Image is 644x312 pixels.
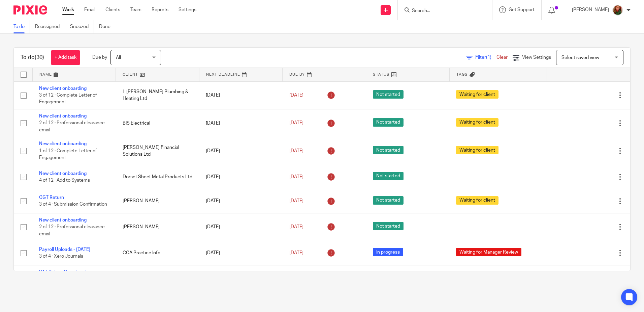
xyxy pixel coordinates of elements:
[199,265,283,293] td: [DATE]
[289,121,303,126] span: [DATE]
[39,247,90,252] a: Payroll Uploads - [DATE]
[39,114,87,119] a: New client onboarding
[13,20,30,33] a: To do
[289,149,303,153] span: [DATE]
[509,7,535,12] span: Get Support
[116,265,199,293] td: Commercial Kitchen Services (SW) Ltd
[92,54,107,61] p: Due by
[289,93,303,98] span: [DATE]
[39,121,105,133] span: 2 of 12 · Professional clearance email
[572,6,609,13] p: [PERSON_NAME]
[456,118,498,127] span: Waiting for client
[62,6,74,13] a: Work
[39,218,87,223] a: New client onboarding
[70,20,94,33] a: Snoozed
[289,251,303,255] span: [DATE]
[486,55,491,60] span: (1)
[116,189,199,213] td: [PERSON_NAME]
[39,86,87,91] a: New client onboarding
[522,55,551,60] span: View Settings
[456,196,498,205] span: Waiting for client
[496,55,508,60] a: Clear
[116,55,121,60] span: All
[456,73,468,76] span: Tags
[39,141,87,146] a: New client onboarding
[39,149,97,160] span: 1 of 12 · Complete Letter of Engagement
[84,6,95,13] a: Email
[39,171,87,176] a: New client onboarding
[105,6,120,13] a: Clients
[39,202,107,207] span: 3 of 4 · Submission Confirmation
[199,213,283,241] td: [DATE]
[179,6,196,13] a: Settings
[35,20,65,33] a: Reassigned
[199,81,283,109] td: [DATE]
[39,93,97,105] span: 3 of 12 · Complete Letter of Engagement
[130,6,141,13] a: Team
[39,178,90,183] span: 4 of 12 · Add to Systems
[373,172,404,180] span: Not started
[411,8,472,14] input: Search
[373,196,404,205] span: Not started
[373,222,404,230] span: Not started
[13,5,47,15] img: Pixie
[116,81,199,109] td: L [PERSON_NAME] Plumbing & Heating Ltd
[35,55,44,60] span: (30)
[39,254,83,259] span: 3 of 4 · Xero Journals
[152,6,168,13] a: Reports
[199,165,283,189] td: [DATE]
[116,109,199,137] td: BIS Electrical
[289,225,303,229] span: [DATE]
[289,175,303,179] span: [DATE]
[456,248,521,256] span: Waiting for Manager Review
[199,189,283,213] td: [DATE]
[456,90,498,99] span: Waiting for client
[456,174,540,180] div: ---
[21,54,44,61] h1: To do
[39,225,105,236] span: 2 of 12 · Professional clearance email
[456,146,498,154] span: Waiting for client
[199,137,283,165] td: [DATE]
[116,165,199,189] td: Dorset Sheet Metal Products Ltd
[561,55,599,60] span: Select saved view
[456,224,540,230] div: ---
[99,20,116,33] a: Done
[289,199,303,203] span: [DATE]
[39,270,94,275] a: VAT Return Smartcapture
[373,90,404,99] span: Not started
[373,118,404,127] span: Not started
[116,137,199,165] td: [PERSON_NAME] Financial Solutions Ltd
[199,109,283,137] td: [DATE]
[475,55,496,60] span: Filter
[116,241,199,265] td: CCA Practice Info
[373,248,403,256] span: In progress
[199,241,283,265] td: [DATE]
[51,50,80,65] a: + Add task
[373,146,404,154] span: Not started
[612,5,623,16] img: sallycropped.JPG
[39,195,64,200] a: CGT Return
[116,213,199,241] td: [PERSON_NAME]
